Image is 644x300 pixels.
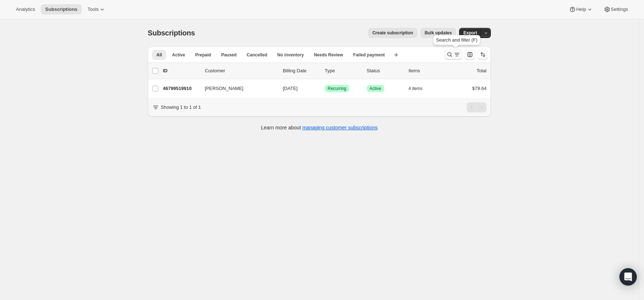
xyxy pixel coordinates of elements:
[247,52,267,58] span: Cancelled
[565,4,597,14] button: Help
[41,4,82,14] button: Subscriptions
[277,52,304,58] span: No inventory
[619,268,637,286] div: Open Intercom Messenger
[353,52,385,58] span: Failed payment
[163,67,487,74] div: IDCustomerBilling DateTypeStatusItemsTotal
[163,85,199,92] p: 46799519910
[611,7,628,12] span: Settings
[205,85,243,92] span: [PERSON_NAME]
[467,102,487,112] nav: Pagination
[367,67,403,74] p: Status
[372,30,413,36] span: Create subscription
[328,86,346,91] span: Recurring
[163,67,199,74] p: ID
[83,4,110,14] button: Tools
[195,52,211,58] span: Prepaid
[477,67,487,74] p: Total
[576,7,586,12] span: Help
[463,30,477,36] span: Export
[478,50,488,60] button: Sort the results
[148,29,195,37] span: Subscriptions
[459,28,481,38] button: Export
[390,50,402,60] button: Create new view
[16,7,35,12] span: Analytics
[409,86,423,91] span: 4 items
[205,67,277,74] p: Customer
[420,28,456,38] button: Bulk updates
[45,7,77,12] span: Subscriptions
[302,125,378,130] a: managing customer subscriptions
[409,83,431,94] button: 4 items
[200,83,273,94] button: [PERSON_NAME]
[283,67,319,74] p: Billing Date
[261,124,378,131] p: Learn more about
[368,28,418,38] button: Create subscription
[172,52,185,58] span: Active
[163,83,487,94] div: 46799519910[PERSON_NAME][DATE]SuccessRecurringSuccessActive4 items$79.64
[325,67,361,74] div: Type
[221,52,237,58] span: Paused
[12,4,39,14] button: Analytics
[314,52,343,58] span: Needs Review
[445,50,462,60] button: Search and filter results
[156,52,162,58] span: All
[465,50,475,60] button: Customize table column order and visibility
[369,86,381,91] span: Active
[472,86,487,91] span: $79.64
[161,104,201,111] p: Showing 1 to 1 of 1
[599,4,632,14] button: Settings
[283,86,298,91] span: [DATE]
[425,30,452,36] span: Bulk updates
[409,67,445,74] div: Items
[87,7,99,12] span: Tools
